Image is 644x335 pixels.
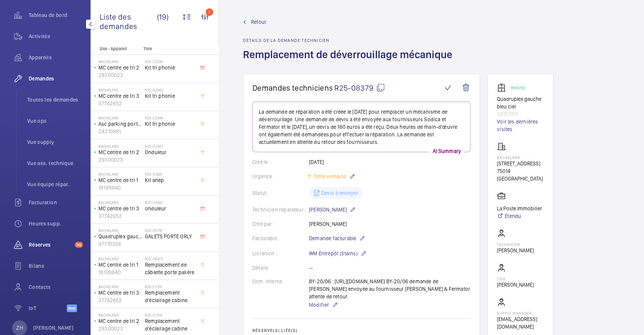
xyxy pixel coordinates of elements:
p: Technicien [497,242,534,247]
p: Bachelard [98,59,142,64]
p: Bachelard [497,155,544,160]
span: Kit tri phonie [145,120,195,128]
p: 29300023 [98,156,142,164]
span: Vue équipe répar. [27,181,83,188]
p: MC centre de tri 2 [98,148,142,156]
span: Onduleur [145,148,195,156]
p: CSM [497,276,534,281]
p: 29300023 [98,325,142,332]
span: Kit tri phonie [145,92,195,100]
span: Activités [29,32,83,40]
h2: R25-07332 [145,313,195,317]
p: [EMAIL_ADDRESS][DOMAIN_NAME] [497,315,544,330]
p: [PERSON_NAME] [33,324,74,332]
p: Bachelard [98,228,142,233]
p: MC centre de tri 2 [98,317,142,325]
p: 24310881 [98,128,142,135]
p: 37742652 [98,100,142,107]
span: Facturation [29,199,83,206]
p: La demande de réparation a été créée le [DATE] pour remplacer un mécanisme de déverrouillage. Une... [259,108,464,146]
span: Kit tri phonie [145,64,195,71]
h2: R25-06373 [145,256,195,261]
span: R25-08379 [334,83,385,93]
span: Demandes [29,75,83,82]
p: Bachelard [98,256,142,261]
span: Contacts [29,283,83,291]
span: Modifier [309,301,329,309]
h2: R25-03292 [145,200,195,205]
p: Bachelard [98,313,142,317]
p: Supply manager [497,311,544,315]
a: Étendu [497,212,542,220]
p: Site - Appareil [91,46,140,51]
p: MC centre de tri 1 [98,176,142,184]
span: Retour [251,18,266,26]
a: Voir les dernières visites [497,118,544,133]
p: Bachelard [98,200,142,205]
p: AI Summary [430,147,464,155]
p: [STREET_ADDRESS] [497,160,544,167]
span: onduleur [145,205,195,212]
h2: R25-02338 [145,59,195,64]
p: 29300023 [98,71,142,79]
p: 37742652 [98,296,142,304]
span: 30 [75,242,83,248]
p: [PERSON_NAME] [497,281,534,289]
p: Bachelard [98,284,142,289]
h2: R25-02343 [145,88,195,92]
p: 97710356 [98,240,142,248]
p: MC centre de tri 1 [98,261,142,269]
span: Réserves [29,241,72,249]
p: MC centre de tri 3 [98,289,142,296]
p: 18199840 [98,269,142,276]
h1: Remplacement de déverrouillage mécanique [243,48,457,74]
span: GALETS PORTE ORLY [145,233,195,240]
span: Heures supp. [29,220,83,227]
span: Demandes techniciens [252,83,333,93]
p: Asc parking porte b [98,120,142,128]
p: 75014 [GEOGRAPHIC_DATA] [497,167,544,182]
p: [PERSON_NAME] [309,205,356,214]
h2: R25-03291 [145,172,195,176]
p: La Poste Immobilier [497,205,542,212]
p: Bachelard [98,172,142,176]
p: Bachelard [98,144,142,148]
p: MC centre de tri 3 [98,205,142,212]
span: Vue ops [27,117,83,125]
span: Vue supply [27,138,83,146]
p: Quadruplex gauche bleu ciel [497,95,544,110]
p: MC centre de tri 2 [98,64,142,71]
span: IoT [29,304,67,312]
p: MC centre de tri 3 [98,92,142,100]
p: WM Entrepôt (Stains) [309,249,367,258]
h2: R25-02347 [145,144,195,148]
span: Vue ass. technique [27,159,83,167]
h2: R25-02346 [145,116,195,120]
span: Remplacement d'éclairage cabine [145,317,195,332]
p: Bachelard [98,116,142,120]
span: Kit anep [145,176,195,184]
h2: Réserve(s) liée(s) [252,328,470,333]
h2: Détails de la demande technicien [243,38,457,43]
p: Titre [143,46,193,51]
p: Bachelard [98,88,142,92]
p: Working [511,86,524,89]
h2: R25-07331 [145,284,195,289]
img: elevator.svg [497,83,509,92]
span: Cette semaine [312,173,346,179]
span: Toutes les demandes [27,96,83,103]
span: Remplacement d'éclairage cabine [145,289,195,304]
span: Tableau de bord [29,11,83,19]
span: Beta [67,304,77,312]
span: Liste des demandes [100,12,157,31]
p: [PERSON_NAME] [497,247,534,254]
h2: R25-05791 [145,228,195,233]
span: Bilans [29,262,83,270]
p: Quadruplex gauche jaune [98,233,142,240]
p: 18199840 [98,184,142,191]
p: ZH [16,324,23,332]
p: 37742652 [98,212,142,220]
p: 28157912 [497,110,544,118]
span: Appareils [29,54,83,61]
span: Demande facturable [309,235,356,242]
